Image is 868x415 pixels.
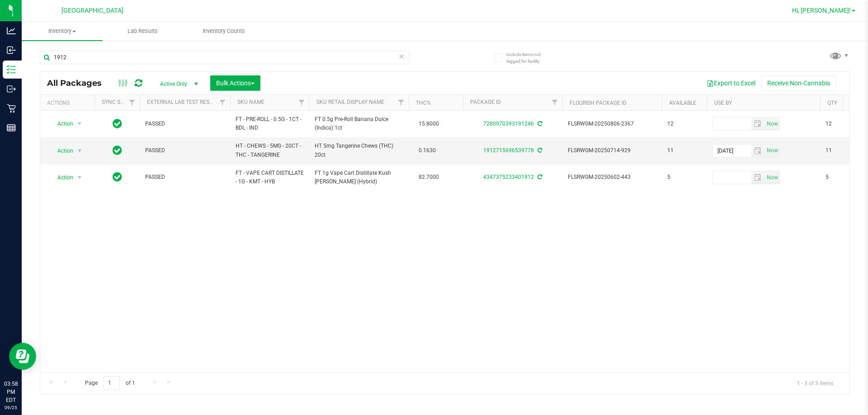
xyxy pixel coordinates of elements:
a: Inventory Counts [183,22,264,41]
span: Sync from Compliance System [536,174,542,180]
p: 09/25 [4,404,18,411]
a: Sync Status [102,99,137,105]
span: All Packages [47,78,111,88]
span: Action [49,171,74,184]
input: 1 [104,376,120,390]
span: 1 - 3 of 3 items [790,376,840,390]
a: Filter [215,95,230,110]
button: Export to Excel [701,75,761,91]
a: Filter [394,95,409,110]
span: 11 [826,146,860,155]
button: Bulk Actions [210,75,260,91]
a: THC% [416,100,431,106]
button: Receive Non-Cannabis [761,75,836,91]
p: 03:58 PM EDT [4,380,18,404]
span: select [751,145,764,157]
span: Lab Results [115,27,170,35]
a: Inventory [22,22,103,41]
span: Sync from Compliance System [536,121,542,127]
span: Inventory Counts [190,27,257,35]
span: Hi, [PERSON_NAME]! [792,7,851,14]
a: 7280970393191246 [483,121,534,127]
a: Package ID [470,99,501,105]
a: Available [669,100,696,106]
inline-svg: Inventory [7,65,16,74]
span: 11 [667,146,702,155]
span: In Sync [113,171,122,183]
span: [GEOGRAPHIC_DATA] [61,7,123,14]
a: 4347375233401912 [483,174,534,180]
span: Clear [398,51,405,62]
span: select [74,117,85,130]
a: Qty [827,100,837,106]
span: In Sync [113,144,122,157]
span: 12 [667,120,702,128]
span: Page of 1 [77,376,142,390]
span: In Sync [113,117,122,130]
a: Filter [125,95,140,110]
span: Set Current date [764,171,780,184]
span: HT - CHEWS - 5MG - 20CT - THC - TANGERINE [236,142,304,159]
span: Bulk Actions [216,79,255,87]
a: Lab Results [103,22,184,41]
span: select [74,171,85,184]
span: 5 [826,173,860,182]
a: Flourish Package ID [570,100,627,106]
span: 0.1630 [414,144,440,157]
span: FLSRWGM-20250602-443 [568,173,656,182]
a: Filter [547,95,562,110]
a: 1912715696539778 [483,147,534,154]
a: SKU Name [237,99,264,105]
a: External Lab Test Result [147,99,218,105]
span: Set Current date [764,144,780,157]
span: select [751,117,764,130]
span: PASSED [145,120,225,128]
span: PASSED [145,173,225,182]
span: 12 [826,120,860,128]
span: select [751,171,764,184]
iframe: Resource center [9,343,36,370]
span: FT - PRE-ROLL - 0.5G - 1CT - BDL - IND [236,115,304,132]
inline-svg: Retail [7,104,16,113]
span: 5 [667,173,702,182]
span: PASSED [145,146,225,155]
span: FLSRWGM-20250806-2367 [568,120,656,128]
span: Action [49,117,74,130]
span: HT 5mg Tangerine Chews (THC) 20ct [315,142,403,159]
span: select [764,117,779,130]
inline-svg: Outbound [7,84,16,93]
span: 82.7000 [414,171,443,184]
span: Set Current date [764,117,780,131]
input: Search Package ID, Item Name, SKU, Lot or Part Number... [40,51,409,64]
span: Inventory [22,27,103,35]
inline-svg: Analytics [7,26,16,35]
span: Sync from Compliance System [536,147,542,154]
span: FT - VAPE CART DISTILLATE - 1G - KMT - HYB [236,169,304,186]
a: Sku Retail Display Name [316,99,384,105]
a: Filter [294,95,309,110]
inline-svg: Inbound [7,46,16,55]
inline-svg: Reports [7,123,16,132]
span: FLSRWGM-20250714-929 [568,146,656,155]
span: FT 0.5g Pre-Roll Banana Dulce (Indica) 1ct [315,115,403,132]
span: Include items not tagged for facility [506,51,552,65]
span: Action [49,145,74,157]
a: Use By [714,100,732,106]
span: select [764,171,779,184]
span: FT 1g Vape Cart Distillate Kush [PERSON_NAME] (Hybrid) [315,169,403,186]
span: select [74,145,85,157]
div: Actions [47,100,91,106]
span: 15.8000 [414,117,443,131]
span: select [764,145,779,157]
